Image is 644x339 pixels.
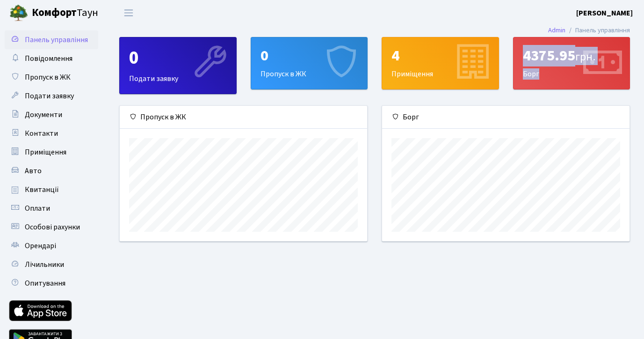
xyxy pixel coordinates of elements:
div: Борг [382,106,630,129]
span: Таун [32,5,98,21]
a: Лічильники [5,255,98,274]
a: Контакти [5,124,98,143]
a: 0Пропуск в ЖК [251,37,368,89]
a: Приміщення [5,143,98,162]
b: Комфорт [32,5,77,20]
a: Особові рахунки [5,218,98,236]
span: грн. [575,49,595,65]
a: Авто [5,162,98,180]
div: Пропуск в ЖК [251,37,368,89]
span: Опитування [25,278,65,288]
a: 0Подати заявку [119,37,237,94]
span: Особові рахунки [25,222,80,232]
div: 0 [260,47,358,65]
div: Приміщення [382,37,499,89]
span: Квитанції [25,184,59,195]
div: 4375.95 [523,47,621,65]
nav: breadcrumb [534,21,644,40]
a: Панель управління [5,30,98,49]
a: Документи [5,105,98,124]
span: Документи [25,110,62,120]
span: Приміщення [25,147,66,157]
div: Борг [514,37,630,89]
a: Пропуск в ЖК [5,68,98,87]
button: Переключити навігацію [117,5,140,21]
a: 4Приміщення [382,37,499,89]
span: Повідомлення [25,53,72,64]
div: Пропуск в ЖК [120,106,367,129]
li: Панель управління [565,25,630,36]
span: Оплати [25,203,50,214]
span: Панель управління [25,35,88,45]
a: Оплати [5,199,98,218]
span: Пропуск в ЖК [25,72,71,82]
span: Контакти [25,128,58,139]
a: Admin [548,25,565,35]
a: Орендарі [5,236,98,255]
img: logo.png [9,4,28,22]
span: Лічильники [25,259,64,270]
div: 4 [391,47,489,65]
span: Подати заявку [25,91,74,101]
div: Подати заявку [120,37,236,94]
a: Квитанції [5,180,98,199]
a: Повідомлення [5,49,98,68]
a: [PERSON_NAME] [576,7,633,19]
a: Опитування [5,274,98,293]
span: Авто [25,166,42,176]
a: Подати заявку [5,87,98,105]
div: 0 [129,47,227,69]
span: Орендарі [25,241,56,251]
